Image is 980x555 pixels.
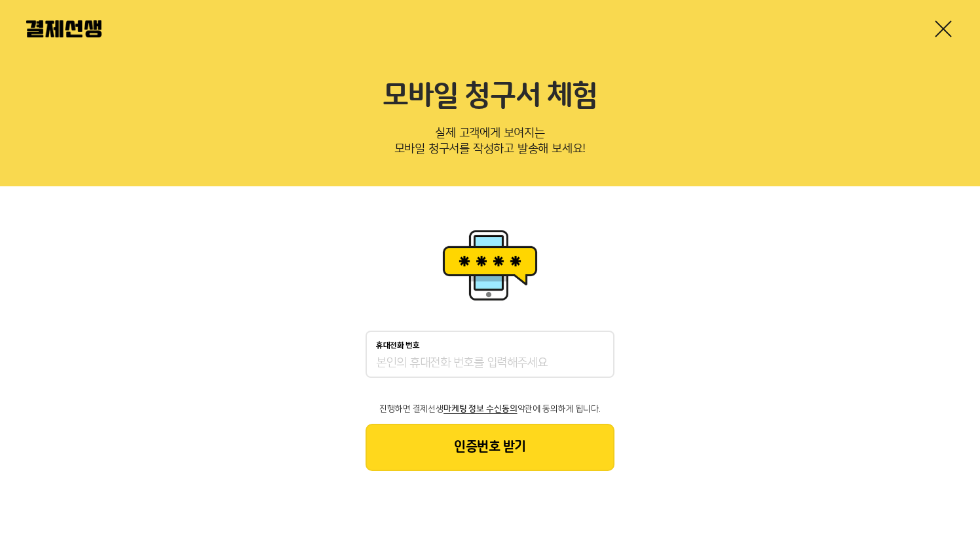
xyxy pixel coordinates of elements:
[438,226,542,304] img: 휴대폰인증 이미지
[26,20,102,37] img: 결제선생
[366,404,614,413] p: 진행하면 결제선생 약관에 동의하게 됩니다.
[26,79,954,114] h2: 모바일 청구서 체험
[376,356,604,371] input: 휴대전화 번호
[26,122,954,165] p: 실제 고객에게 보여지는 모바일 청구서를 작성하고 발송해 보세요!
[366,424,614,471] button: 인증번호 받기
[443,404,517,413] span: 마케팅 정보 수신동의
[376,341,420,350] p: 휴대전화 번호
